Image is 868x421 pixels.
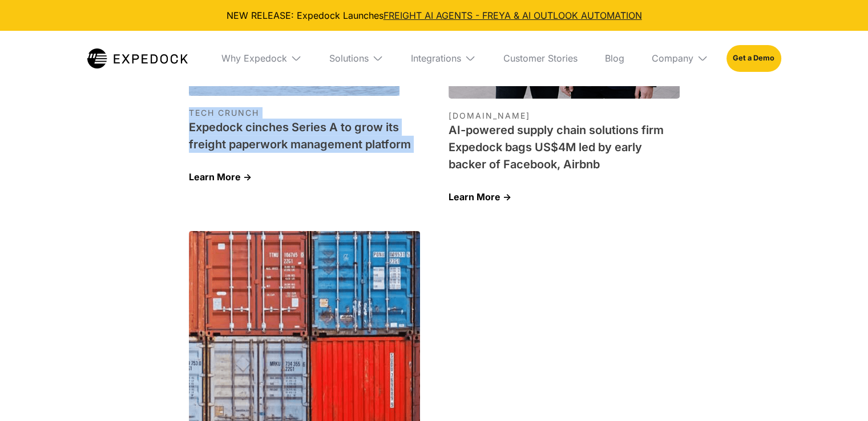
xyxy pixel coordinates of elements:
[411,52,461,64] div: Integrations
[726,45,781,71] a: Get a Demo
[652,52,693,64] div: Company
[329,52,369,64] div: Solutions
[189,171,420,183] div: Learn More ->
[189,107,420,119] div: TECH CRUNCH
[9,9,859,22] div: NEW RELEASE: Expedock Launches
[383,10,642,21] a: FREIGHT AI AGENTS - FREYA & AI OUTLOOK AUTOMATION
[449,122,680,173] h1: AI-powered supply chain solutions firm Expedock bags US$4M led by early backer of Facebook, Airbnb
[189,119,420,153] h1: Expedock cinches Series A to grow its freight paperwork management platform
[494,31,587,86] a: Customer Stories
[596,31,633,86] a: Blog
[449,191,680,203] div: Learn More ->
[449,110,680,122] div: [DOMAIN_NAME]
[221,52,287,64] div: Why Expedock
